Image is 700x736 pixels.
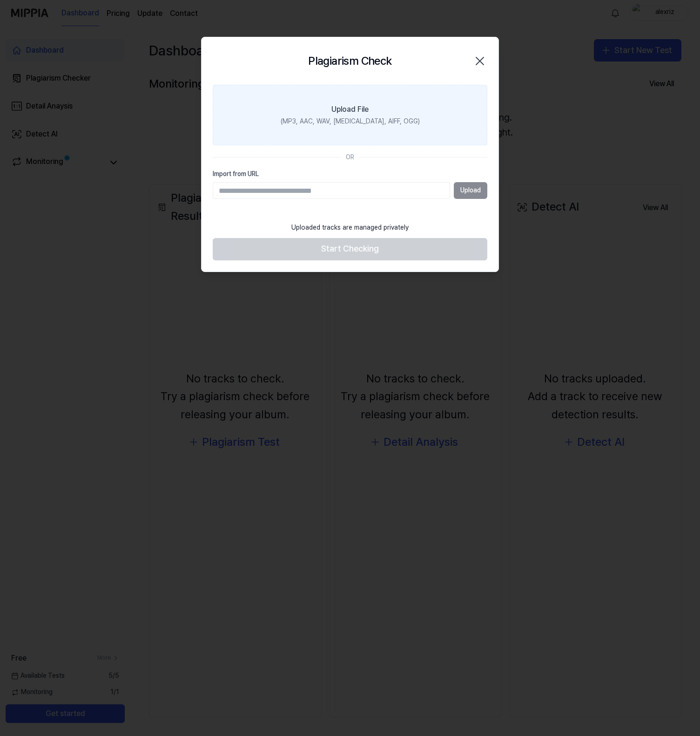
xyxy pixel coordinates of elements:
[346,153,354,162] div: OR
[308,52,391,70] h2: Plagiarism Check
[281,117,420,126] div: (MP3, AAC, WAV, [MEDICAL_DATA], AIFF, OGG)
[286,218,414,238] div: Uploaded tracks are managed privately
[213,170,487,179] label: Import from URL
[331,104,369,115] div: Upload File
